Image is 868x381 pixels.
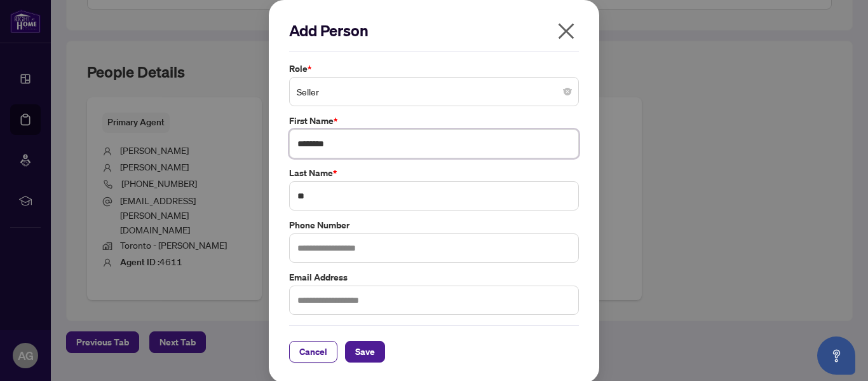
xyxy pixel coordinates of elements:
label: Email Address [289,270,579,284]
button: Open asap [817,336,855,375]
span: Save [355,342,375,362]
span: Cancel [299,342,327,362]
label: Last Name [289,166,579,180]
h2: Add Person [289,20,579,41]
button: Cancel [289,341,337,363]
button: Save [345,341,385,363]
label: First Name [289,114,579,128]
span: Seller [297,80,571,104]
span: close [556,21,576,41]
label: Role [289,62,579,76]
span: close-circle [564,88,571,95]
label: Phone Number [289,218,579,232]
